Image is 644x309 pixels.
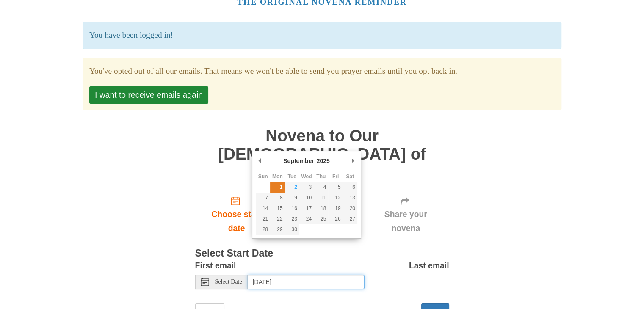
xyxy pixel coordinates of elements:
[270,214,285,224] button: 22
[343,214,357,224] button: 27
[314,182,328,193] button: 4
[195,248,449,259] h3: Select Start Date
[328,203,343,214] button: 19
[256,193,270,203] button: 7
[83,22,561,49] p: You have been logged in!
[299,193,314,203] button: 10
[299,182,314,193] button: 3
[349,154,357,167] button: Next Month
[256,214,270,224] button: 21
[270,224,285,235] button: 29
[256,224,270,235] button: 28
[287,174,296,179] abbr: Tuesday
[285,203,299,214] button: 16
[299,214,314,224] button: 24
[343,182,357,193] button: 6
[328,214,343,224] button: 26
[343,193,357,203] button: 13
[204,207,270,235] span: Choose start date
[315,154,331,167] div: 2025
[89,86,208,104] button: I want to receive emails again
[314,203,328,214] button: 18
[272,174,283,179] abbr: Monday
[301,174,312,179] abbr: Wednesday
[328,182,343,193] button: 5
[89,64,555,78] section: You've opted out of all our emails. That means we won't be able to send you prayer emails until y...
[316,174,326,179] abbr: Thursday
[285,182,299,193] button: 2
[409,259,449,273] label: Last email
[195,259,236,273] label: First email
[215,279,242,285] span: Select Date
[314,193,328,203] button: 11
[195,190,278,240] a: Choose start date
[282,154,315,167] div: September
[270,203,285,214] button: 15
[299,203,314,214] button: 17
[285,193,299,203] button: 9
[371,207,441,235] span: Share your novena
[362,190,449,240] div: Click "Next" to confirm your start date first.
[314,214,328,224] button: 25
[285,214,299,224] button: 23
[328,193,343,203] button: 12
[332,174,339,179] abbr: Friday
[258,174,268,179] abbr: Sunday
[346,174,354,179] abbr: Saturday
[270,193,285,203] button: 8
[343,203,357,214] button: 20
[248,275,365,289] input: Use the arrow keys to pick a date
[270,182,285,193] button: 1
[256,154,264,167] button: Previous Month
[285,224,299,235] button: 30
[195,127,449,181] h1: Novena to Our [DEMOGRAPHIC_DATA] of Fatima
[256,203,270,214] button: 14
